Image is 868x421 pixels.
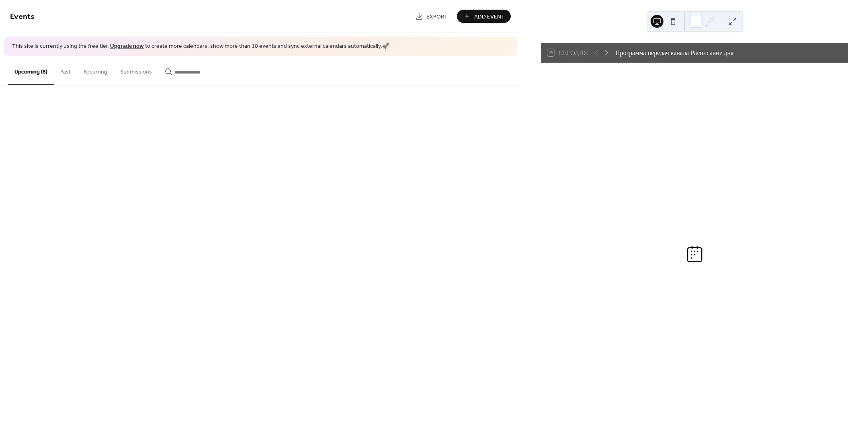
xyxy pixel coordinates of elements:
[114,56,158,84] button: Submissions
[8,56,54,85] button: Upcoming (8)
[615,48,733,57] div: Программа передач канала Расписание дня
[54,56,77,84] button: Past
[474,12,505,21] span: Add Event
[12,43,389,51] span: This site is currently using the free tier. to create more calendars, show more than 10 events an...
[409,10,454,23] a: Export
[457,10,511,23] button: Add Event
[77,56,114,84] button: Recurring
[426,12,448,21] span: Export
[10,9,35,25] span: Events
[110,41,144,52] a: Upgrade now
